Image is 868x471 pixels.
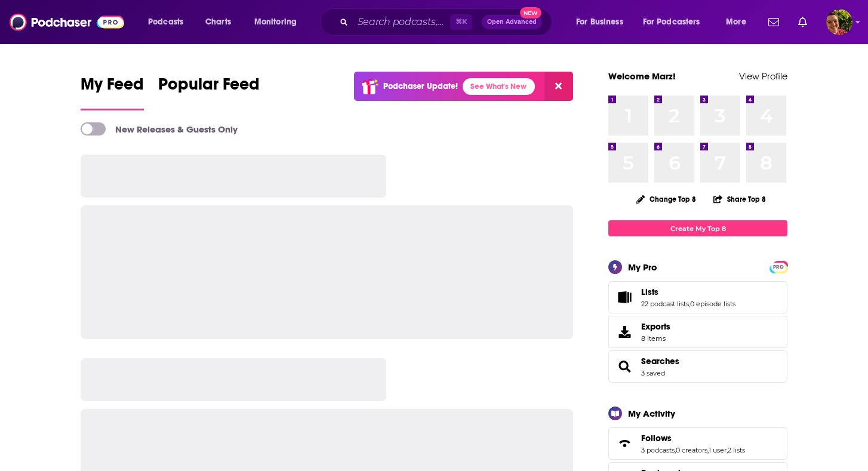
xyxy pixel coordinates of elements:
span: Exports [612,324,636,340]
span: More [726,14,746,30]
button: Change Top 8 [629,192,703,207]
button: open menu [246,13,312,32]
span: Exports [641,321,670,332]
button: Share Top 8 [713,187,767,211]
a: Lists [641,287,735,297]
img: User Profile [826,9,852,35]
span: New [520,7,541,19]
a: Follows [612,435,636,452]
img: Podchaser - Follow, Share and Rate Podcasts [10,11,124,33]
button: open menu [635,13,718,32]
a: Create My Top 8 [608,220,787,236]
a: Searches [641,356,679,367]
a: 22 podcast lists [641,300,689,308]
span: , [689,300,690,308]
input: Search podcasts, credits, & more... [353,13,450,32]
span: Follows [608,427,787,460]
span: PRO [771,263,786,272]
span: Searches [608,350,787,383]
a: Searches [612,358,636,375]
p: Podchaser Update! [383,81,458,91]
a: Exports [608,316,787,348]
div: Search podcasts, credits, & more... [331,8,564,36]
button: open menu [718,13,761,32]
span: , [707,446,709,454]
span: ⌘ K [450,14,472,30]
span: Open Advanced [487,19,537,25]
div: My Pro [628,261,657,273]
span: 8 items [641,334,670,343]
span: Podcasts [148,14,183,30]
a: Charts [198,13,238,32]
a: Welcome Marz! [608,70,676,82]
a: 0 creators [676,446,707,454]
span: My Feed [81,74,144,101]
span: Logged in as Marz [826,9,852,35]
a: Show notifications dropdown [793,12,812,32]
span: For Podcasters [643,14,700,30]
a: 3 podcasts [641,446,675,454]
button: open menu [568,13,638,32]
a: See What's New [463,78,535,95]
a: New Releases & Guests Only [81,122,238,136]
a: PRO [771,262,786,271]
span: , [675,446,676,454]
span: Follows [641,433,672,444]
span: , [727,446,728,454]
a: Show notifications dropdown [764,12,784,32]
a: 0 episode lists [690,300,735,308]
a: 1 user [709,446,727,454]
span: Popular Feed [158,74,260,101]
a: Follows [641,433,745,444]
a: Popular Feed [158,74,260,110]
span: Lists [608,281,787,313]
span: Lists [641,287,658,297]
div: My Activity [628,408,675,419]
button: Open AdvancedNew [482,15,542,29]
a: 2 lists [728,446,745,454]
span: Monitoring [254,14,297,30]
a: My Feed [81,74,144,110]
a: Lists [612,289,636,306]
button: Show profile menu [826,9,852,35]
a: View Profile [739,70,787,82]
span: For Business [576,14,623,30]
button: open menu [140,13,199,32]
a: 3 saved [641,369,665,377]
span: Charts [205,14,231,30]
